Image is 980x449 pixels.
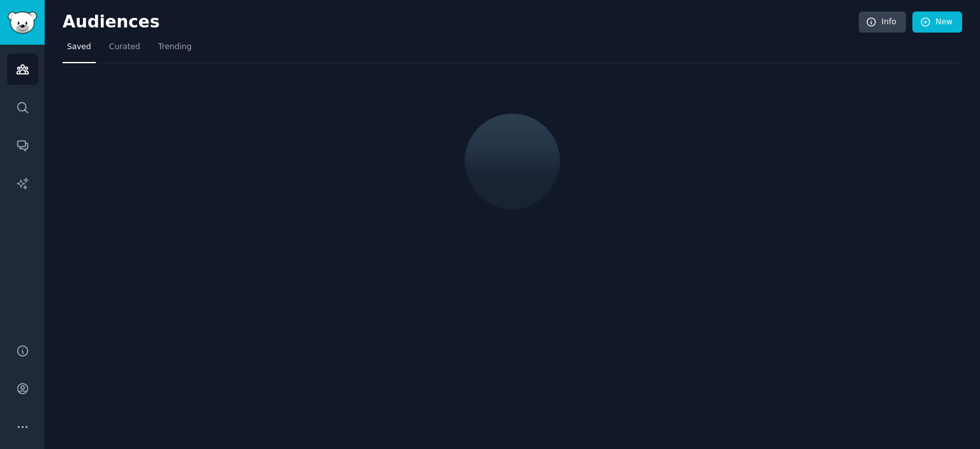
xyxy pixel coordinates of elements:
[154,37,196,63] a: Trending
[8,11,37,34] img: GummySearch logo
[109,42,140,53] span: Curated
[63,12,859,33] h2: Audiences
[912,11,962,33] a: New
[158,42,191,53] span: Trending
[859,11,906,33] a: Info
[105,37,145,63] a: Curated
[67,42,91,53] span: Saved
[63,37,96,63] a: Saved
